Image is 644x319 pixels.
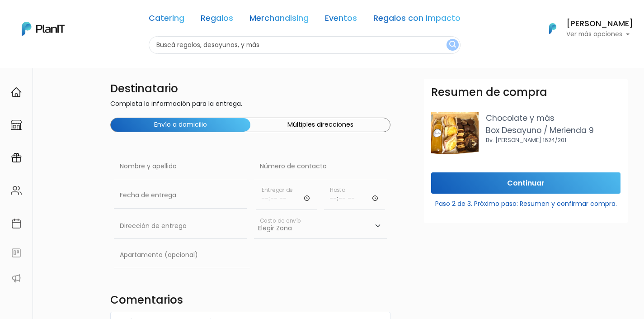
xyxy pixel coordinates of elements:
[114,154,247,179] input: Nombre y apellido
[149,36,461,54] input: Buscá regalos, desayunos, y más
[114,214,247,239] input: Dirección de entrega
[431,86,547,99] h3: Resumen de compra
[431,172,620,194] input: Continuar
[566,31,633,38] p: Ver más opciones
[449,41,456,49] img: search_button-432b6d5273f82d61273b3651a40e1bd1b912527efae98b1b7a1b2c0702e16a8d.svg
[250,118,390,132] button: Múltiples direcciones
[431,112,479,154] img: PHOTO-2022-03-20-15-16-39.jpg
[324,183,385,210] input: Hasta
[149,14,184,25] a: Catering
[11,87,22,98] img: home-e721727adea9d79c4d83392d1f703f7f8bce08238fde08b1acbfd93340b81755.svg
[111,118,250,132] button: Envío a domicilio
[431,195,620,209] p: Paso 2 de 3. Próximo paso: Resumen y confirmar compra.
[537,17,633,40] button: PlanIt Logo [PERSON_NAME] Ver más opciones
[114,243,250,268] input: Apartamento (opcional)
[11,152,22,163] img: campaigns-02234683943229c281be62815700db0a1741e53638e28bf9629b52c665b00959.svg
[543,19,563,38] img: PlanIt Logo
[256,183,317,210] input: Horario
[11,248,22,258] img: feedback-78b5a0c8f98aac82b08bfc38622c3050aee476f2c9584af64705fc4e61158814.svg
[110,82,390,95] h4: Destinatario
[11,185,22,196] img: people-662611757002400ad9ed0e3c099ab2801c6687ba6c219adb57efc949bc21e19d.svg
[110,294,390,309] h4: Comentarios
[486,112,620,124] p: Chocolate y más
[254,154,387,179] input: Número de contacto
[486,136,620,144] p: Bv. [PERSON_NAME] 1624/201
[201,14,233,25] a: Regalos
[373,14,461,25] a: Regalos con Impacto
[110,99,390,110] p: Completa la información para la entrega.
[22,22,65,36] img: PlanIt Logo
[114,183,247,208] input: Fecha de entrega
[249,14,309,25] a: Merchandising
[566,20,633,28] h6: [PERSON_NAME]
[486,124,620,136] p: Box Desayuno / Merienda 9
[11,119,22,130] img: marketplace-4ceaa7011d94191e9ded77b95e3339b90024bf715f7c57f8cf31f2d8c509eaba.svg
[325,14,357,25] a: Eventos
[11,218,22,229] img: calendar-87d922413cdce8b2cf7b7f5f62616a5cf9e4887200fb71536465627b3292af00.svg
[11,273,22,284] img: partners-52edf745621dab592f3b2c58e3bca9d71375a7ef29c3b500c9f145b62cc070d4.svg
